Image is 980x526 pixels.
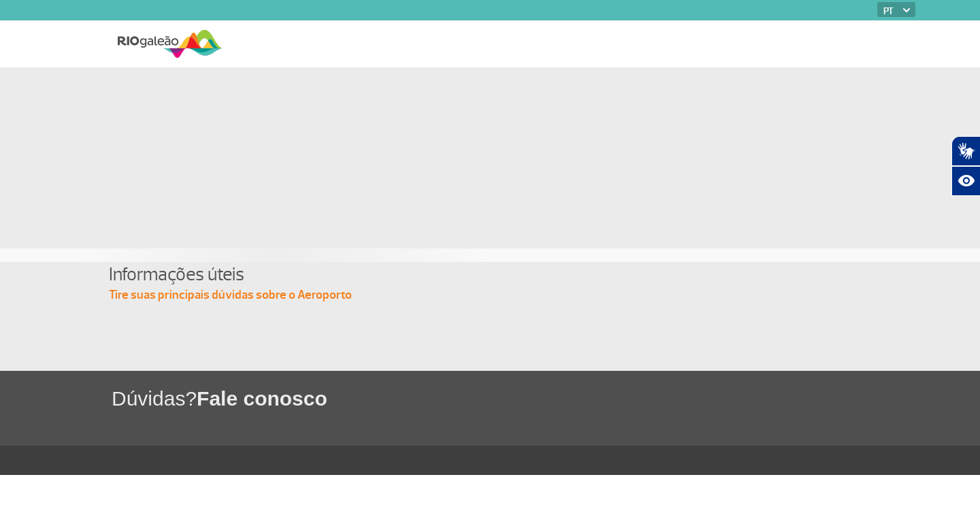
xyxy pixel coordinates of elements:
button: Abrir tradutor de língua de sinais. [951,136,980,166]
p: Tire suas principais dúvidas sobre o Aeroporto [109,287,871,303]
span: Fale conosco [197,387,327,410]
h1: Dúvidas? [112,384,980,412]
h4: Informações úteis [109,262,871,287]
button: Abrir recursos assistivos. [951,166,980,196]
div: Plugin de acessibilidade da Hand Talk. [951,136,980,196]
